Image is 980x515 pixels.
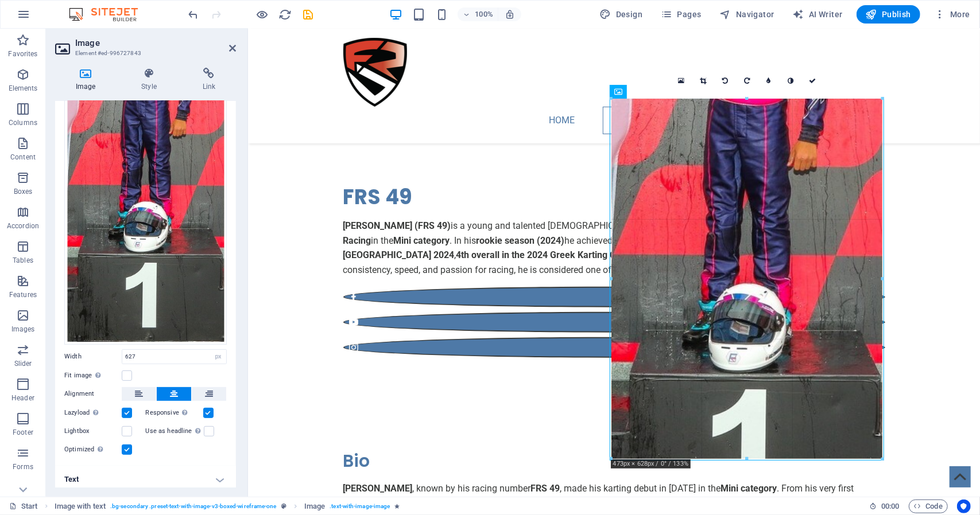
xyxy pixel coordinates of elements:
h4: Style [121,68,181,92]
button: More [929,5,975,24]
span: . bg-secondary .preset-text-with-image-v3-boxed-wireframe-one [110,500,277,513]
p: Slider [14,359,32,368]
p: Tables [13,256,33,265]
span: AI Writer [793,9,843,20]
span: Navigator [720,9,774,20]
h4: Image [55,68,121,92]
i: Reload page [279,8,292,21]
i: Undo: Fit image (Ctrl+Z) [187,8,200,21]
label: Responsive [146,406,203,420]
div: 473px × 628px / 0° / 133% [611,459,691,469]
p: Forms [13,462,33,471]
p: Columns [9,118,37,127]
span: More [934,9,970,20]
i: Element contains an animation [394,503,400,509]
label: Lightbox [64,424,122,438]
span: Publish [866,9,911,20]
p: Favorites [8,49,37,58]
label: Alignment [64,387,122,401]
button: Pages [656,5,706,24]
p: Accordion [7,221,39,231]
p: Elements [9,84,38,93]
p: Footer [13,428,33,437]
button: Code [909,500,948,513]
button: Navigator [715,5,779,24]
i: Save (Ctrl+S) [302,8,315,21]
span: Pages [661,9,701,20]
img: Editor Logo [66,7,152,21]
h2: Image [75,38,236,48]
span: Click to select. Double-click to edit [304,500,325,513]
p: Features [9,290,37,299]
h6: Session time [869,500,900,513]
a: Crop mode [692,70,714,92]
a: Greyscale [780,70,801,92]
button: Design [595,5,648,24]
button: Click here to leave preview mode and continue editing [255,7,269,21]
p: Boxes [14,187,33,196]
label: Lazyload [64,406,122,420]
span: 00 00 [881,500,899,513]
button: reload [278,7,292,21]
p: Content [10,153,36,162]
span: Design [600,9,643,20]
a: Rotate right 90° [736,70,758,92]
i: This element is a customizable preset [281,503,286,509]
i: On resize automatically adjust zoom level to fit chosen device. [505,9,515,19]
span: Click to select. Double-click to edit [55,500,106,513]
h4: Text [55,466,236,493]
p: Header [11,393,34,403]
a: Confirm ( Ctrl ⏎ ) [801,70,823,92]
button: Usercentrics [957,500,971,513]
button: 100% [458,7,498,21]
label: Fit image [64,369,122,383]
a: Rotate left 90° [714,70,736,92]
p: Images [11,325,35,334]
button: Publish [857,5,920,24]
h3: Element #ed-996727843 [75,48,213,58]
h4: Link [182,68,236,92]
button: save [301,7,315,21]
span: Code [914,500,943,513]
a: Blur [758,70,780,92]
button: undo [187,7,200,21]
h6: 100% [475,7,493,21]
nav: breadcrumb [55,500,400,513]
span: : [889,502,891,510]
a: Select files from the file manager, stock photos, or upload file(s) [671,70,692,92]
span: . text-with-image-image [330,500,390,513]
button: AI Writer [788,5,847,24]
label: Width [64,353,122,360]
div: Design (Ctrl+Alt+Y) [595,5,648,24]
label: Optimized [64,443,122,457]
a: Click to cancel selection. Double-click to open Pages [9,500,38,513]
label: Use as headline [146,424,204,438]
